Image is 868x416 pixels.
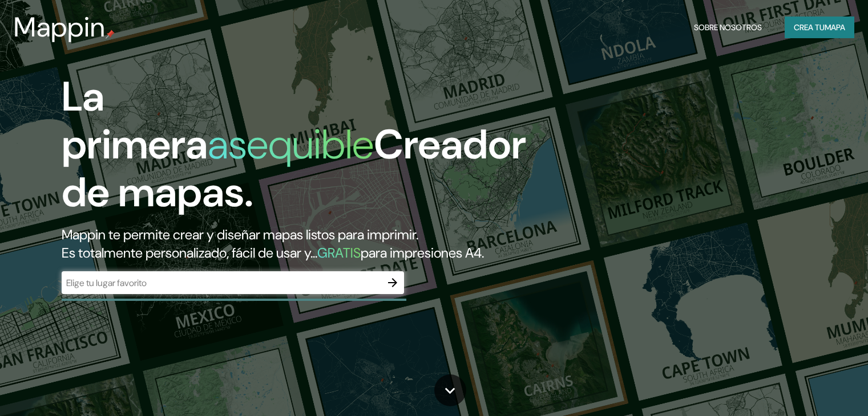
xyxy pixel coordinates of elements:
[694,22,762,32] font: Sobre nosotros
[62,276,381,289] input: Elige tu lugar favorito
[106,30,115,39] img: pin de mapeo
[62,118,526,219] font: Creador de mapas.
[208,118,374,171] font: asequible
[317,244,361,262] font: GRATIS
[794,22,825,32] font: Crea tu
[825,22,845,32] font: mapa
[785,17,854,38] button: Crea tumapa
[62,70,208,171] font: La primera
[14,9,106,45] font: Mappin
[361,244,484,262] font: para impresiones A4.
[62,226,418,243] font: Mappin te permite crear y diseñar mapas listos para imprimir.
[689,17,766,38] button: Sobre nosotros
[766,372,855,403] iframe: Help widget launcher
[62,244,317,262] font: Es totalmente personalizado, fácil de usar y...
